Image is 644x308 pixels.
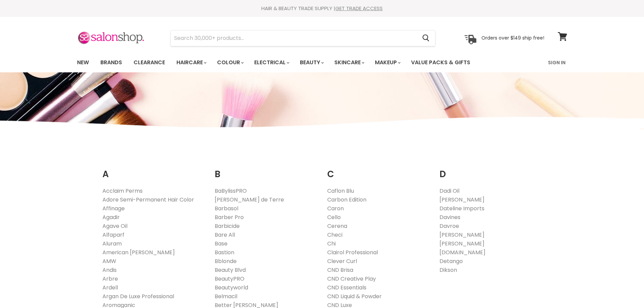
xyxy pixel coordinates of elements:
a: Bare All [215,231,235,239]
a: Agave Oil [102,222,127,230]
p: Orders over $149 ship free! [481,35,544,41]
nav: Main [69,53,576,72]
button: Search [417,30,435,46]
a: Cerena [327,222,347,230]
a: Beauty Blvd [215,266,246,274]
h2: A [102,159,205,181]
a: Skincare [329,55,368,70]
a: Barbasol [215,205,238,212]
a: Ardell [102,284,118,291]
a: Argan De Luxe Professional [102,292,174,300]
div: HAIR & BEAUTY TRADE SUPPLY | [69,5,576,12]
a: CND Creative Play [327,275,376,283]
a: Colour [212,55,248,70]
a: Arbre [102,275,118,283]
a: [PERSON_NAME] [439,231,484,239]
a: Sign In [544,55,570,70]
a: AMW [102,257,116,265]
a: CND Brisa [327,266,353,274]
a: Davines [439,213,460,221]
a: Alfaparf [102,231,124,239]
h2: D [439,159,542,181]
a: [PERSON_NAME] de Terre [215,196,284,204]
a: Haircare [171,55,211,70]
a: Detango [439,257,463,265]
a: Adore Semi-Permanent Hair Color [102,196,194,204]
a: Dadi Oil [439,187,459,195]
a: Aluram [102,240,122,247]
a: Checi [327,231,342,239]
h2: B [215,159,317,181]
a: Dateline Imports [439,205,484,212]
a: Agadir [102,213,120,221]
a: Value Packs & Gifts [406,55,475,70]
a: Beauty [295,55,328,70]
a: Base [215,240,228,247]
a: Cello [327,213,341,221]
a: Beautyworld [215,284,248,291]
h2: C [327,159,430,181]
a: American [PERSON_NAME] [102,248,175,256]
a: [PERSON_NAME] [439,196,484,204]
a: Electrical [249,55,293,70]
a: Clairol Professional [327,248,378,256]
a: Bblonde [215,257,237,265]
a: CND Liquid & Powder [327,292,382,300]
a: Brands [95,55,127,70]
a: Barber Pro [215,213,244,221]
ul: Main menu [72,53,510,72]
a: Davroe [439,222,459,230]
form: Product [170,30,435,46]
a: New [72,55,94,70]
a: Carbon Edition [327,196,366,204]
a: Barbicide [215,222,240,230]
a: Acclaim Perms [102,187,143,195]
a: BaBylissPRO [215,187,247,195]
a: Andis [102,266,117,274]
a: Affinage [102,205,125,212]
a: Dikson [439,266,457,274]
a: Caron [327,205,344,212]
input: Search [171,30,417,46]
a: Belmacil [215,292,237,300]
a: [PERSON_NAME] [439,240,484,247]
a: [DOMAIN_NAME] [439,248,485,256]
a: Clearance [128,55,170,70]
a: BeautyPRO [215,275,244,283]
a: Bastion [215,248,234,256]
a: Clever Curl [327,257,357,265]
a: Chi [327,240,336,247]
a: Makeup [370,55,405,70]
a: Caflon Blu [327,187,354,195]
a: GET TRADE ACCESS [335,5,383,12]
a: CND Essentials [327,284,366,291]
